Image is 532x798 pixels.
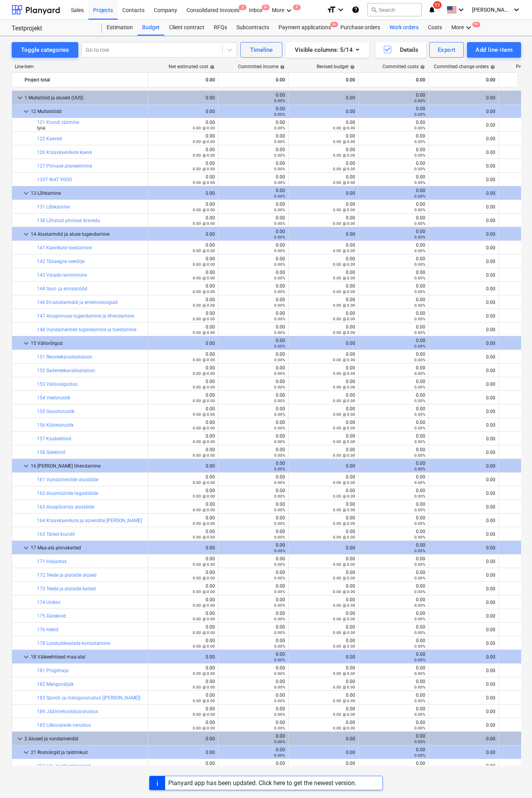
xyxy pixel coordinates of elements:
[222,242,285,253] div: 0.00
[362,256,425,267] div: 0.00
[333,180,355,185] small: 0.00 @ 0.00
[37,409,74,414] a: 155 Gaasitorustik
[333,153,355,157] small: 0.00 @ 0.00
[333,330,355,335] small: 0.00 @ 0.00
[151,174,215,185] div: 0.00
[274,249,285,253] small: 0.00%
[37,381,78,387] a: 153 Välisvalgustus
[429,42,464,58] button: Export
[193,358,215,362] small: 0.00 @ 0.00
[274,99,285,103] small: 0.00%
[193,153,215,157] small: 0.00 @ 0.00
[274,262,285,267] small: 0.00%
[222,92,285,103] div: 0.00
[333,290,355,294] small: 0.00 @ 0.00
[382,64,425,69] div: Committed costs
[169,64,215,69] div: Net estimated cost
[37,722,91,728] a: 185 Liiklusalade varustus
[37,531,75,537] a: 165 Täited krundil
[292,341,355,346] div: 0.00
[193,262,215,267] small: 0.00 @ 0.00
[151,256,215,267] div: 0.00
[432,109,495,114] div: 0.00
[102,20,137,35] div: Estimation
[432,272,495,278] div: 0.00
[15,734,25,743] span: keyboard_arrow_down
[362,283,425,294] div: 0.00
[292,351,355,362] div: 0.00
[432,150,495,155] div: 0.00
[222,174,285,185] div: 0.00
[414,235,425,239] small: 0.00%
[447,20,478,35] div: More
[37,204,70,210] a: 131 Lõhkamine
[37,681,74,687] a: 182 Mänguväljak
[238,64,285,69] div: Committed income
[362,215,425,226] div: 0.00
[293,5,301,10] span: 6
[432,231,495,237] div: 0.00
[274,208,285,212] small: 0.00%
[222,120,285,131] div: 0.00
[37,491,98,496] a: 162 Alusmüüride tagasitäide
[414,208,425,212] small: 0.00%
[222,229,285,240] div: 0.00
[25,92,145,104] div: 1 Mullatööd ja alused (UUS)
[292,297,355,308] div: 0.00
[362,74,425,86] div: 0.00
[362,351,425,362] div: 0.00
[37,354,92,360] a: 151 Reoveekanalisatsioon
[362,133,425,144] div: 0.00
[37,126,46,130] small: fghjk
[295,45,360,55] div: Visible columns : 5/14
[222,338,285,349] div: 0.00
[362,242,425,253] div: 0.00
[428,5,436,14] i: notifications
[274,290,285,294] small: 0.00%
[239,5,247,10] span: 3
[193,180,215,185] small: 0.00 @ 0.00
[512,5,521,14] i: keyboard_arrow_down
[151,120,215,131] div: 0.00
[333,317,355,321] small: 0.00 @ 0.00
[151,95,215,101] div: 0.00
[292,231,355,237] div: 0.00
[21,339,31,348] span: keyboard_arrow_down
[274,276,285,280] small: 0.00%
[362,106,425,117] div: 0.00
[385,20,423,35] a: Work orders
[274,20,336,35] div: Payment applications
[383,45,418,55] div: Details
[371,7,377,13] span: search
[432,327,495,332] div: 0.00
[333,249,355,253] small: 0.00 @ 0.00
[336,20,385,35] a: Purchase orders
[330,22,338,27] span: 9+
[292,147,355,158] div: 0.00
[274,167,285,171] small: 0.00%
[432,286,495,291] div: 0.00
[151,311,215,321] div: 0.00
[12,25,93,33] div: Testprojekt
[151,341,215,346] div: 0.00
[222,74,285,86] div: 0.00
[250,45,273,55] div: Timeline
[423,20,447,35] a: Costs
[222,201,285,212] div: 0.00
[37,177,72,182] a: 1337 WAT YOOO
[222,133,285,144] div: 0.00
[37,327,136,332] a: 148 Vundamentide tugevdamine ja toestamine
[432,245,495,251] div: 0.00
[362,147,425,158] div: 0.00
[274,330,285,335] small: 0.00%
[37,668,69,673] a: 181 Prügimaja
[37,504,94,510] a: 163 Aluspõranda alustäide
[222,297,285,308] div: 0.00
[285,42,369,58] button: Visible columns:5/14
[352,5,359,14] i: Knowledge base
[292,120,355,131] div: 0.00
[222,351,285,362] div: 0.00
[193,290,215,294] small: 0.00 @ 0.00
